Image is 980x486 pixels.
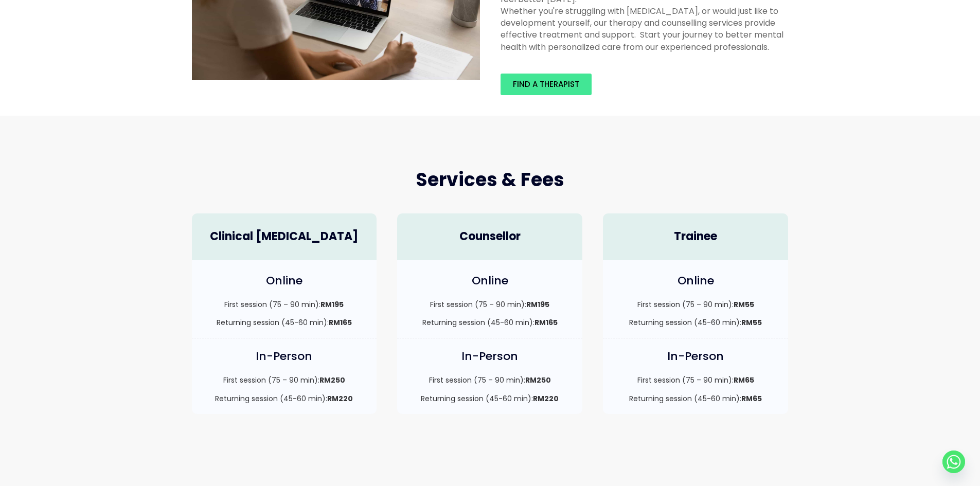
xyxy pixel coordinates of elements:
[613,375,778,385] p: First session (75 – 90 min):
[741,393,762,404] strong: RM65
[202,375,367,385] p: First session (75 – 90 min):
[202,393,367,404] p: Returning session (45-60 min):
[407,375,572,385] p: First session (75 – 90 min):
[319,375,345,385] strong: RM250
[202,273,367,289] h4: Online
[501,74,592,95] a: Find a therapist
[741,317,762,328] strong: RM55
[407,393,572,404] p: Returning session (45-60 min):
[613,393,778,404] p: Returning session (45-60 min):
[734,375,754,385] strong: RM65
[407,229,572,245] h4: Counsellor
[202,229,367,245] h4: Clinical [MEDICAL_DATA]
[320,299,344,310] strong: RM195
[942,451,965,473] a: Whatsapp
[613,273,778,289] h4: Online
[613,317,778,328] p: Returning session (45-60 min):
[202,349,367,365] h4: In-Person
[613,299,778,310] p: First session (75 – 90 min):
[416,167,564,193] span: Services & Fees
[327,393,353,404] strong: RM220
[407,317,572,328] p: Returning session (45-60 min):
[533,393,559,404] strong: RM220
[613,349,778,365] h4: In-Person
[407,349,572,365] h4: In-Person
[734,299,754,310] strong: RM55
[202,299,367,310] p: First session (75 – 90 min):
[501,5,789,53] div: Whether you're struggling with [MEDICAL_DATA], or would just like to development yourself, our th...
[534,317,558,328] strong: RM165
[526,299,549,310] strong: RM195
[513,79,579,89] span: Find a therapist
[407,273,572,289] h4: Online
[407,299,572,310] p: First session (75 – 90 min):
[525,375,551,385] strong: RM250
[329,317,352,328] strong: RM165
[613,229,778,245] h4: Trainee
[202,317,367,328] p: Returning session (45-60 min):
